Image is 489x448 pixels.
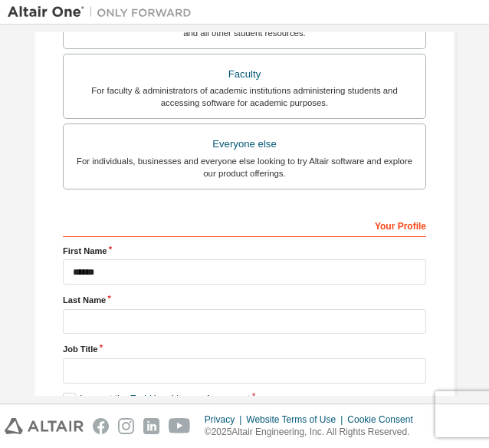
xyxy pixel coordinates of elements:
[205,413,246,426] div: Privacy
[73,133,416,155] div: Everyone else
[8,5,199,20] img: Altair One
[73,155,416,180] div: For individuals, businesses and everyone else looking to try Altair software and explore our prod...
[5,418,84,434] img: altair_logo.svg
[246,413,347,426] div: Website Terms of Use
[93,418,109,434] img: facebook.svg
[118,418,134,434] img: instagram.svg
[63,393,250,406] label: I accept the
[73,84,416,109] div: For faculty & administrators of academic institutions administering students and accessing softwa...
[205,426,422,439] p: © 2025 Altair Engineering, Inc. All Rights Reserved.
[73,64,416,85] div: Faculty
[169,418,191,434] img: youtube.svg
[63,212,426,237] div: Your Profile
[143,418,159,434] img: linkedin.svg
[130,394,251,404] a: End-User License Agreement
[63,294,426,306] label: Last Name
[347,413,422,426] div: Cookie Consent
[63,245,426,257] label: First Name
[63,343,426,355] label: Job Title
